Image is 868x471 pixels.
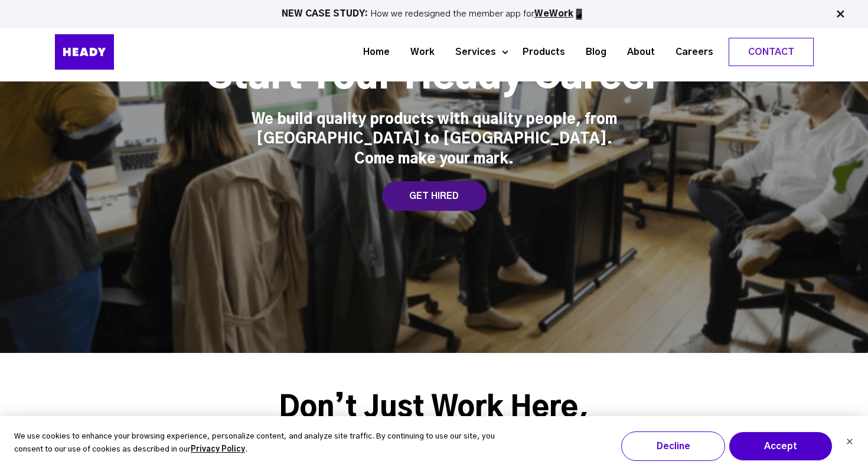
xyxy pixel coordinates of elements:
a: Home [348,41,396,63]
a: GET HIRED [382,181,487,211]
img: app emoji [573,8,585,20]
p: How we redesigned the member app for [5,8,863,20]
a: Services [440,41,502,63]
div: Navigation Menu [143,38,814,66]
img: Close Bar [834,8,846,20]
strong: NEW CASE STUDY: [282,9,370,18]
a: Work [396,41,440,63]
a: Blog [571,41,612,63]
button: Dismiss cookie banner [846,437,853,449]
a: Products [508,41,571,63]
a: About [612,41,661,63]
a: Contact [729,38,813,66]
a: WeWork [534,9,573,18]
div: We build quality products with quality people, from [GEOGRAPHIC_DATA] to [GEOGRAPHIC_DATA]. Come ... [251,110,617,170]
p: We use cookies to enhance your browsing experience, personalize content, and analyze site traffic... [14,430,507,457]
button: Decline [621,431,725,461]
img: Heady_Logo_Web-01 (1) [55,34,114,70]
button: Accept [729,431,833,461]
a: Careers [661,41,719,63]
h3: Don’t Just Work Here, Belong Here [229,391,639,462]
a: Privacy Policy [191,443,245,457]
